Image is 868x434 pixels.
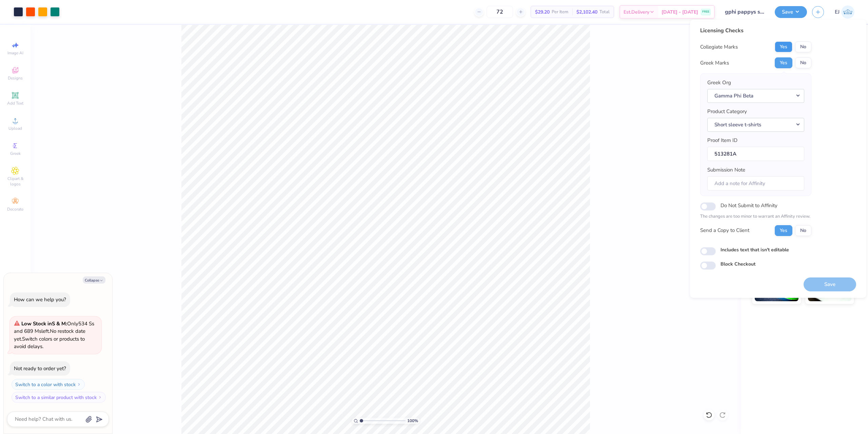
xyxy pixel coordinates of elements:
[10,151,21,156] span: Greek
[14,328,85,342] span: No restock date yet.
[775,6,807,18] button: Save
[721,260,755,268] label: Block Checkout
[707,176,804,191] input: Add a note for Affinity
[775,225,792,236] button: Yes
[624,8,649,16] span: Est. Delivery
[7,206,23,212] span: Decorate
[14,296,66,303] div: How can we help you?
[775,41,792,52] button: Yes
[720,5,770,19] input: Untitled Design
[83,276,105,284] button: Collapse
[12,392,106,403] button: Switch to a similar product with stock
[721,201,777,210] label: Do Not Submit to Affinity
[795,41,811,52] button: No
[707,108,747,115] label: Product Category
[841,5,854,19] img: Edgardo Jr
[77,382,81,386] img: Switch to a color with stock
[7,50,23,56] span: Image AI
[14,365,66,372] div: Not ready to order yet?
[3,176,27,187] span: Clipart & logos
[576,8,597,16] span: $2,102.40
[662,8,698,16] span: [DATE] - [DATE]
[700,213,811,220] p: The changes are too minor to warrant an Affinity review.
[795,225,811,236] button: No
[795,57,811,68] button: No
[535,8,550,16] span: $29.20
[707,89,804,103] button: Gamma Phi Beta
[700,26,811,35] div: Licensing Checks
[487,6,513,18] input: – –
[835,8,840,16] span: EJ
[700,227,749,234] div: Send a Copy to Client
[700,59,729,67] div: Greek Marks
[599,8,610,16] span: Total
[835,5,854,19] a: EJ
[14,320,94,350] span: Only 534 Ss and 689 Ms left. Switch colors or products to avoid delays.
[707,118,804,132] button: Short sleeve t-shirts
[7,101,23,106] span: Add Text
[8,126,22,131] span: Upload
[98,395,102,399] img: Switch to a similar product with stock
[702,10,709,14] span: FREE
[707,137,737,144] label: Proof Item ID
[707,79,731,87] label: Greek Org
[707,166,745,174] label: Submission Note
[407,418,418,424] span: 100 %
[21,320,67,327] strong: Low Stock in S & M :
[8,75,23,81] span: Designs
[721,246,789,253] label: Includes text that isn't editable
[12,379,85,390] button: Switch to a color with stock
[552,8,568,16] span: Per Item
[700,43,738,51] div: Collegiate Marks
[775,57,792,68] button: Yes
